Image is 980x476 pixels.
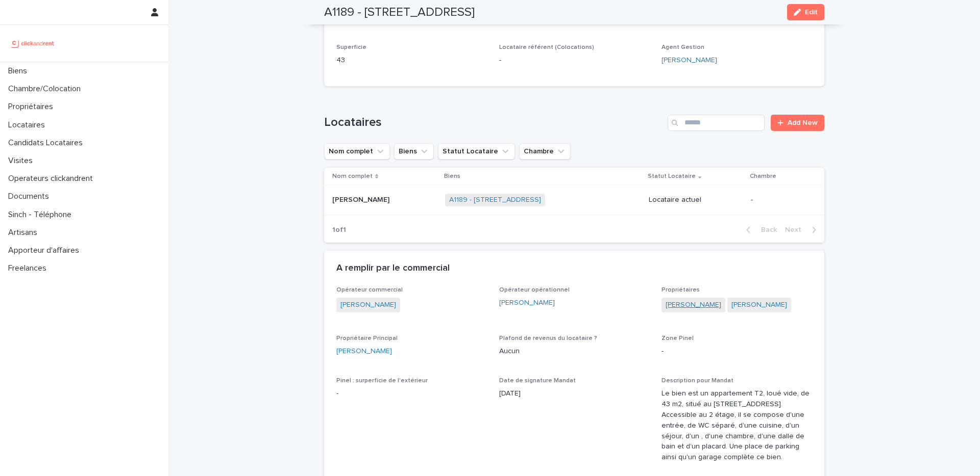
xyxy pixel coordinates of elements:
[499,55,650,66] p: -
[4,120,53,130] p: Locataires
[324,218,354,243] p: 1 of 1
[805,9,818,16] span: Edit
[668,115,765,131] input: Search
[332,194,391,204] p: [PERSON_NAME]
[661,287,700,293] span: Propriétaires
[324,115,664,130] h1: Locataires
[4,102,61,112] p: Propriétaires
[4,156,41,166] p: Visites
[787,4,824,20] button: Edit
[751,196,808,204] p: -
[336,335,398,341] span: Propriétaire Principal
[519,143,571,160] button: Chambre
[750,171,776,182] p: Chambre
[661,44,704,50] span: Agent Gestion
[449,196,541,204] a: A1189 - [STREET_ADDRESS]
[755,226,777,233] span: Back
[771,115,824,131] a: Add New
[661,388,812,463] p: Le bien est un appartement T2, loué vide, de 43 m2, situé au [STREET_ADDRESS]. Accessible au 2 ét...
[336,44,366,50] span: Superficie
[499,44,594,50] span: Locataire référent (Colocations)
[649,196,743,204] p: Locataire actuel
[499,298,555,308] a: [PERSON_NAME]
[4,192,57,201] p: Documents
[661,346,812,357] p: -
[499,346,650,357] p: Aucun
[324,186,824,215] tr: [PERSON_NAME][PERSON_NAME] A1189 - [STREET_ADDRESS] Locataire actuel-
[438,143,515,160] button: Statut Locataire
[785,226,807,233] span: Next
[4,210,80,220] p: Sinch - Téléphone
[324,5,475,20] h2: A1189 - [STREET_ADDRESS]
[336,55,487,66] p: 43
[4,84,89,94] p: Chambre/Colocation
[4,138,91,148] p: Candidats Locataires
[336,263,450,274] h2: A remplir par le commercial
[4,66,35,76] p: Biens
[788,119,818,126] span: Add New
[336,378,428,384] span: Pinel : surperficie de l'extérieur
[499,388,650,399] p: [DATE]
[499,335,597,341] span: Plafond de revenus du locataire ?
[336,287,403,293] span: Opérateur commercial
[332,171,373,182] p: Nom complet
[8,33,58,54] img: UCB0brd3T0yccxBKYDjQ
[444,171,460,182] p: Biens
[4,246,87,255] p: Apporteur d'affaires
[394,143,434,160] button: Biens
[324,143,390,160] button: Nom complet
[648,171,696,182] p: Statut Locataire
[781,225,824,234] button: Next
[661,335,694,341] span: Zone Pinel
[4,263,55,273] p: Freelances
[336,346,392,357] a: [PERSON_NAME]
[4,228,45,237] p: Artisans
[4,174,101,183] p: Operateurs clickandrent
[499,378,576,384] span: Date de signature Mandat
[661,378,733,384] span: Description pour Mandat
[340,300,396,310] a: [PERSON_NAME]
[731,300,787,310] a: [PERSON_NAME]
[661,55,717,66] a: [PERSON_NAME]
[738,225,781,234] button: Back
[666,300,721,310] a: [PERSON_NAME]
[336,388,487,399] p: -
[499,287,570,293] span: Opérateur opérationnel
